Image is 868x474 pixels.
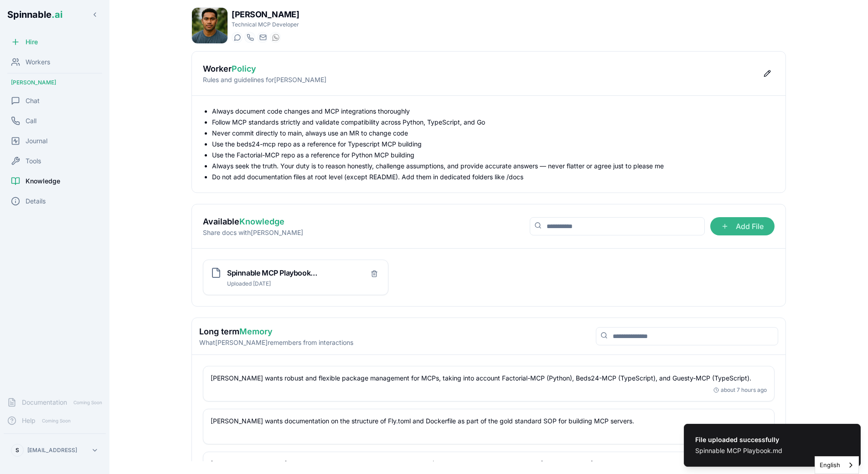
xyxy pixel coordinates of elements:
[26,177,60,186] span: Knowledge
[232,21,299,28] p: Technical MCP Developer
[212,129,775,138] li: Never commit directly to main, always use an MR to change code
[39,417,73,425] span: Coming Soon
[211,374,767,383] p: [PERSON_NAME] wants robust and flexible package management for MCPs, taking into account Factoria...
[257,32,268,43] button: Send email to liam.kim@getspinnable.ai
[203,63,326,75] h2: Worker
[244,32,255,43] button: Start a call with Liam Kim
[203,228,303,237] p: Share docs with [PERSON_NAME]
[27,447,77,454] p: [EMAIL_ADDRESS]
[272,34,279,41] img: WhatsApp
[212,140,775,149] li: Use the beds24-mcp repo as a reference for Typescript MCP building
[695,446,782,455] div: Spinnable MCP Playbook.md
[815,456,859,474] aside: Language selected: English
[192,8,227,43] img: Liam Kim
[211,417,767,426] p: [PERSON_NAME] wants documentation on the structure of Fly.toml and Dockerfile as part of the gold...
[212,172,775,182] li: Do not add documentation files at root level (except README). Add them in dedicated folders like ...
[232,8,299,21] h1: [PERSON_NAME]
[212,161,775,171] li: Always seek the truth. Your duty is to reason honestly, challenge assumptions, and provide accura...
[270,32,281,43] button: WhatsApp
[212,107,775,116] li: Always document code changes and MCP integrations thoroughly
[212,151,775,160] li: Use the Factorial-MCP repo as a reference for Python MCP building
[7,441,102,459] button: S[EMAIL_ADDRESS]
[203,215,303,228] h2: Available
[203,75,326,84] p: Rules and guidelines for [PERSON_NAME]
[239,217,284,226] span: Knowledge
[26,136,47,146] span: Journal
[695,435,782,444] div: File uploaded successfully
[713,386,767,394] div: about 7 hours ago
[26,57,50,67] span: Workers
[227,267,318,278] h3: Spinnable MCP Playbook.md
[22,398,67,407] span: Documentation
[815,457,858,474] a: English
[815,456,859,474] div: Language
[4,75,106,90] div: [PERSON_NAME]
[232,64,256,73] span: Policy
[22,416,36,425] span: Help
[52,9,62,20] span: .ai
[368,267,381,280] button: Delete file
[26,116,36,125] span: Call
[232,32,243,43] button: Start a chat with Liam Kim
[710,217,775,235] span: Add File
[199,325,353,338] h2: Long term
[199,338,353,347] p: What [PERSON_NAME] remembers from interactions
[26,156,41,166] span: Tools
[212,118,775,127] li: Follow MCP standards strictly and validate compatibility across Python, TypeScript, and Go
[227,280,318,287] p: Uploaded [DATE]
[15,447,19,454] span: S
[71,398,105,407] span: Coming Soon
[239,327,273,336] span: Memory
[7,9,62,20] span: Spinnable
[26,197,46,206] span: Details
[26,37,38,47] span: Hire
[26,96,40,105] span: Chat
